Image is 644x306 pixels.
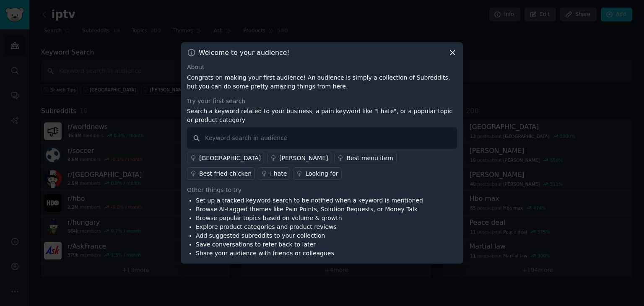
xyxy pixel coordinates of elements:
div: About [187,63,457,72]
li: Add suggested subreddits to your collection [196,231,423,240]
a: Looking for [293,167,341,180]
li: Browse AI-tagged themes like Pain Points, Solution Requests, or Money Talk [196,205,423,214]
div: Other things to try [187,186,457,194]
a: [GEOGRAPHIC_DATA] [187,152,264,164]
div: [GEOGRAPHIC_DATA] [199,154,261,163]
div: Try your first search [187,97,457,106]
li: Set up a tracked keyword search to be notified when a keyword is mentioned [196,196,423,205]
a: I hate [258,167,290,180]
p: Congrats on making your first audience! An audience is simply a collection of Subreddits, but you... [187,73,457,91]
li: Save conversations to refer back to later [196,240,423,249]
li: Share your audience with friends or colleagues [196,249,423,258]
li: Explore product categories and product reviews [196,223,423,231]
h3: Welcome to your audience! [199,48,290,57]
a: Best menu item [334,152,397,164]
p: Search a keyword related to your business, a pain keyword like "I hate", or a popular topic or pr... [187,107,457,124]
input: Keyword search in audience [187,127,457,149]
div: [PERSON_NAME] [279,154,328,163]
div: I hate [270,169,287,178]
a: [PERSON_NAME] [267,152,331,164]
div: Best fried chicken [199,169,252,178]
div: Best menu item [346,154,393,163]
a: Best fried chicken [187,167,255,180]
div: Looking for [305,169,338,178]
li: Browse popular topics based on volume & growth [196,214,423,223]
